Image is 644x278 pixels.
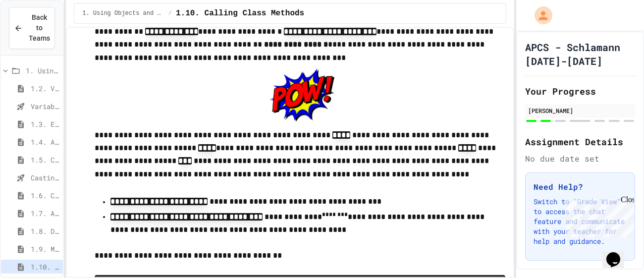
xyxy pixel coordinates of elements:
span: 1. Using Objects and Methods [26,65,59,76]
h2: Your Progress [525,84,635,98]
div: My Account [524,4,555,27]
span: 1.3. Expressions and Output [New] [31,119,59,129]
span: 1.2. Variables and Data Types [31,83,59,94]
span: Variables and Data Types - Quiz [31,101,59,111]
span: 1.9. Method Signatures [31,244,59,254]
p: Switch to "Grade View" to access the chat feature and communicate with your teacher for help and ... [534,197,627,246]
iframe: chat widget [602,238,634,268]
div: No due date set [525,153,635,165]
div: Chat with us now!Close [4,4,68,63]
span: 1.4. Assignment and Input [31,137,59,147]
h2: Assignment Details [525,135,635,149]
iframe: chat widget [562,195,634,237]
span: 1.10. Calling Class Methods [31,262,59,272]
span: 1.7. APIs and Libraries [31,208,59,219]
button: Back to Teams [9,7,55,49]
span: 1. Using Objects and Methods [82,9,164,17]
span: 1.6. Compound Assignment Operators [31,190,59,201]
span: Casting and Ranges of variables - Quiz [31,172,59,183]
span: 1.8. Documentation with Comments and Preconditions [31,226,59,236]
span: / [168,9,172,17]
h1: APCS - Schlamann [DATE]-[DATE] [525,40,635,68]
span: Back to Teams [29,12,50,44]
span: 1.10. Calling Class Methods [176,7,304,19]
h3: Need Help? [534,181,627,193]
span: 1.5. Casting and Ranges of Values [31,155,59,165]
div: [PERSON_NAME] [528,106,632,115]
